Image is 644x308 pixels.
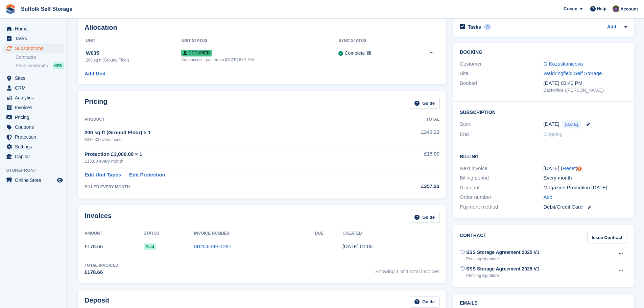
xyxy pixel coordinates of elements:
[344,50,365,57] div: Complete
[544,203,627,211] div: Debit/Credit Card
[194,228,315,239] th: Invoice Number
[460,109,627,115] h2: Subscription
[85,171,121,179] a: Edit Unit Types
[129,171,165,179] a: Edit Protection
[544,174,627,182] div: Every month
[460,153,627,160] h2: Billing
[460,174,543,182] div: Billing period
[3,132,64,142] a: menu
[460,131,543,138] div: End
[18,3,75,15] a: Suffolk Self Storage
[564,5,577,12] span: Create
[3,34,64,43] a: menu
[144,228,194,239] th: Status
[607,23,616,31] a: Add
[15,34,55,43] span: Tasks
[15,152,55,161] span: Capital
[3,24,64,33] a: menu
[3,142,64,151] a: menu
[15,122,55,132] span: Coupons
[544,165,627,172] div: [DATE] ( )
[460,70,543,77] div: Site
[3,122,64,132] a: menu
[484,24,492,30] div: 0
[460,184,543,192] div: Discount
[85,158,374,165] div: £15.00 every month
[85,137,374,143] div: £342.33 every month
[181,57,338,63] div: Auto access granted on [DATE] 6:01 AM
[460,232,486,243] h2: Contract
[374,125,439,146] td: £342.33
[194,243,232,249] a: 8B2C639B-1297
[85,114,374,125] th: Product
[3,103,64,112] a: menu
[85,212,112,223] h2: Invoices
[85,239,144,254] td: £178.66
[587,232,627,243] a: Issue Contract
[3,175,64,185] a: menu
[460,193,543,201] div: Order number
[563,165,576,171] a: Reset
[3,83,64,93] a: menu
[3,152,64,161] a: menu
[562,120,581,128] span: [DATE]
[367,51,371,55] img: icon-info-grey-7440780725fd019a000dd9b08b2336e03edf1995a4989e88bcd33f0948082b44.svg
[85,98,108,109] h2: Pricing
[342,243,373,249] time: 2025-08-23 00:00:32 UTC
[374,183,439,190] div: £357.33
[315,228,343,239] th: Due
[85,297,109,308] h2: Deposit
[374,114,439,125] th: Total
[15,175,55,185] span: Online Store
[410,297,439,308] a: Guide
[466,273,540,279] div: Pending signature
[3,44,64,53] a: menu
[53,62,64,69] div: NEW
[460,203,543,211] div: Payment method
[85,262,118,268] div: Total Invoiced
[460,60,543,68] div: Customer
[16,62,64,69] a: Price increases NEW
[16,63,48,69] span: Price increases
[460,50,627,55] h2: Booking
[85,35,181,46] th: Unit
[85,129,374,137] div: 200 sq ft (Ground Floor) × 1
[5,4,16,14] img: stora-icon-8386f47178a22dfd0bd8f6a31ec36ba5ce8667c1dd55bd0f319d3a0aa187defe.svg
[544,131,563,137] span: Ongoing
[544,70,602,76] a: Waldringfield Self Storage
[466,256,540,262] div: Pending signature
[544,120,559,128] time: 2025-08-23 00:00:00 UTC
[15,24,55,33] span: Home
[85,228,144,239] th: Amount
[466,249,540,256] div: SSS Storage Agreement 2025 V1
[85,268,118,276] div: £178.66
[3,93,64,102] a: menu
[544,184,627,192] div: Magazine Promotion [DATE]
[181,35,338,46] th: Unit Status
[86,57,181,63] div: 200 sq ft (Ground Floor)
[15,142,55,151] span: Settings
[15,44,55,53] span: Subscriptions
[460,120,543,128] div: Start
[15,73,55,83] span: Sites
[338,35,409,46] th: Sync Status
[15,93,55,102] span: Analytics
[468,24,481,30] h2: Tasks
[85,70,105,78] a: Add Unit
[16,54,64,61] a: Contracts
[410,98,439,109] a: Guide
[3,73,64,83] a: menu
[15,113,55,122] span: Pricing
[544,79,627,87] div: [DATE] 03:40 PM
[620,6,638,13] span: Account
[613,5,619,12] img: Emma
[544,61,583,67] a: G Kozuskanicova
[85,184,374,190] div: BILLED EVERY MONTH
[374,146,439,168] td: £15.00
[597,5,606,12] span: Help
[15,83,55,93] span: CRM
[466,265,540,273] div: SSS Storage Agreement 2025 V1
[3,113,64,122] a: menu
[144,243,156,250] span: Paid
[181,50,212,56] span: Occupied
